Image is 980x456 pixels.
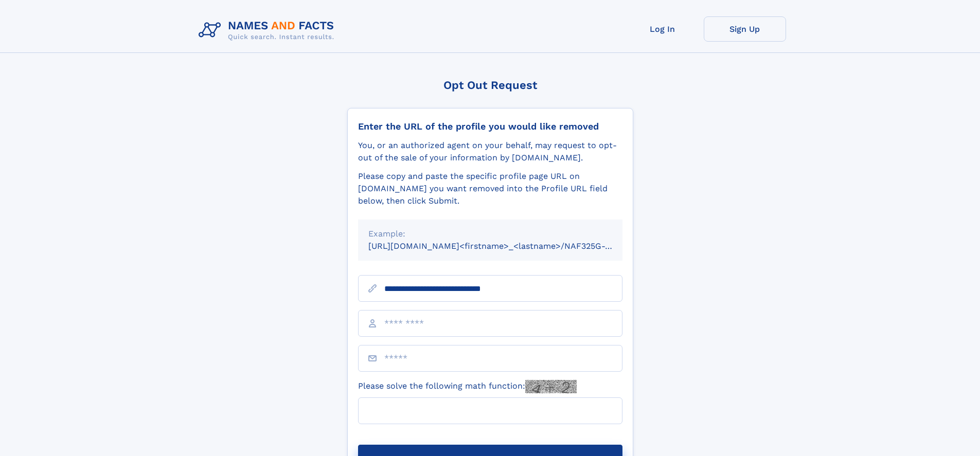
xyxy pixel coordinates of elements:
a: Sign Up [704,16,786,42]
div: You, or an authorized agent on your behalf, may request to opt-out of the sale of your informatio... [358,139,622,164]
img: Logo Names and Facts [194,16,343,44]
div: Example: [368,228,612,240]
a: Log In [621,16,704,42]
div: Enter the URL of the profile you would like removed [358,121,622,132]
label: Please solve the following math function: [358,380,577,393]
small: [URL][DOMAIN_NAME]<firstname>_<lastname>/NAF325G-xxxxxxxx [368,241,642,251]
div: Opt Out Request [347,79,633,92]
div: Please copy and paste the specific profile page URL on [DOMAIN_NAME] you want removed into the Pr... [358,170,622,207]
